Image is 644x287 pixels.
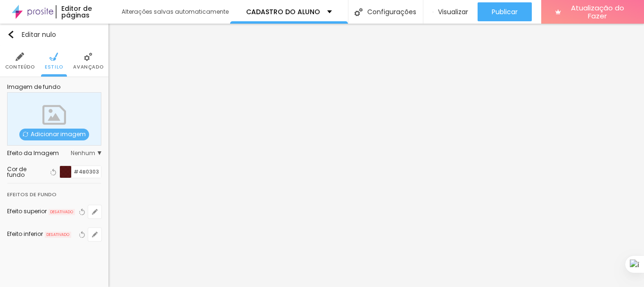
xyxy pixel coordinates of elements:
img: Ícone [16,52,24,61]
div: Efeitos de fundo [7,183,101,200]
font: Nenhum [71,149,95,157]
font: Efeito da Imagem [7,149,59,157]
img: Ícone [7,31,15,38]
font: Estilo [45,63,63,70]
font: Adicionar imagem [31,130,86,138]
iframe: Editor [108,24,644,287]
button: Visualizar [423,2,478,21]
img: Ícone [50,52,58,61]
font: Efeito superior [7,207,47,215]
font: DESATIVADO [47,232,69,237]
font: Efeitos de fundo [7,191,57,198]
img: view-1.svg [433,8,433,16]
font: Atualização do Fazer [571,3,624,21]
font: Publicar [492,7,518,17]
font: Configurações [367,7,416,17]
font: Cor de fundo [7,165,26,179]
font: Editor de páginas [61,4,92,20]
font: CADASTRO DO ALUNO [246,7,320,17]
font: Visualizar [438,7,468,17]
font: Conteúdo [5,63,35,70]
font: Alterações salvas automaticamente [122,8,229,16]
font: Imagem de fundo [7,83,60,91]
img: Ícone [23,131,28,137]
img: Ícone [355,8,363,16]
font: Efeito inferior [7,230,43,238]
img: Ícone [84,52,92,61]
font: Editar nulo [22,30,56,39]
font: Avançado [73,63,103,70]
font: DESATIVADO [50,209,73,215]
button: Publicar [478,2,532,21]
